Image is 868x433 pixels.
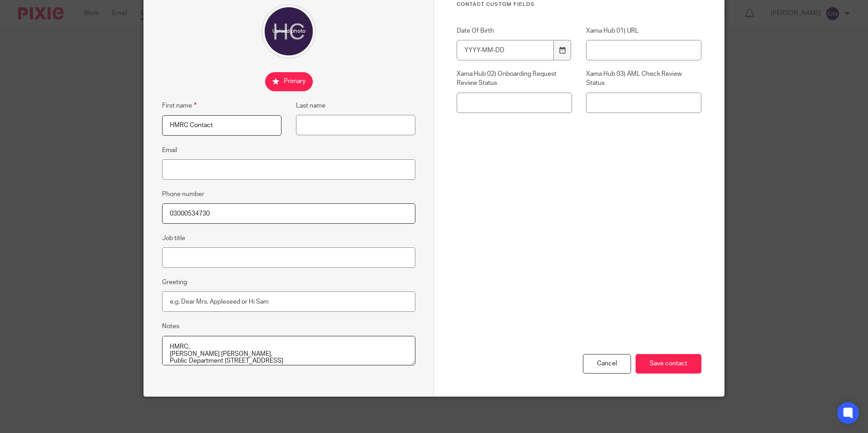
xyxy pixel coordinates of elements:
[457,40,554,60] input: YYYY-MM-DD
[457,26,572,35] label: Date Of Birth
[583,354,631,374] div: Cancel
[586,69,701,88] label: Xama Hub 03) AML Check Review Status
[457,1,701,8] h3: Contact Custom fields
[162,291,415,312] input: e.g. Dear Mrs. Appleseed or Hi Sam
[162,234,185,243] label: Job title
[636,354,701,374] input: Save contact
[162,100,197,111] label: First name
[162,190,204,199] label: Phone number
[162,146,177,155] label: Email
[296,101,325,110] label: Last name
[586,26,701,35] label: Xama Hub 01) URL
[162,322,179,331] label: Notes
[457,69,572,88] label: Xama Hub 02) Onboarding Request Review Status
[162,336,415,366] textarea: HMRC, [PERSON_NAME] [PERSON_NAME], Public Department [STREET_ADDRESS]
[162,278,187,287] label: Greeting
